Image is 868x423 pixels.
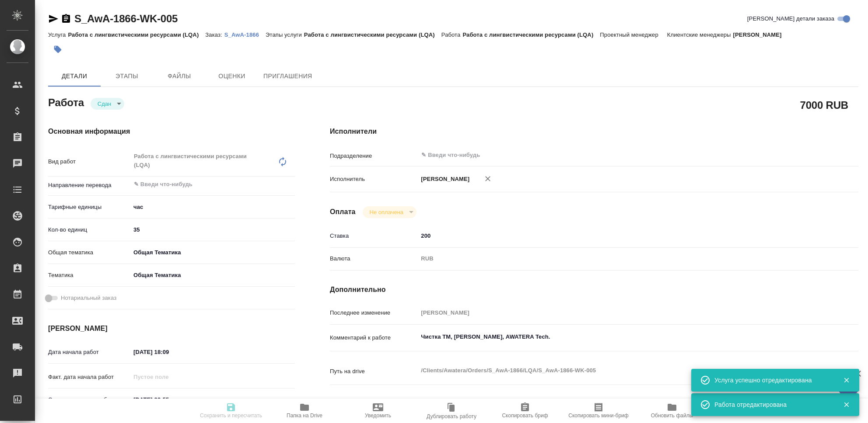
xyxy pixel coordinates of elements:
span: Дублировать работу [427,413,476,420]
input: Пустое поле [130,371,207,383]
div: Общая Тематика [130,268,295,283]
h4: Дополнительно [330,284,858,295]
button: Добавить тэг [48,40,67,59]
p: Валюта [330,254,418,263]
p: Комментарий к работе [330,333,418,342]
div: Общая Тематика [130,245,295,260]
a: S_AwA-1866-WK-005 [74,13,178,24]
span: Детали [53,71,95,82]
button: Скопировать бриф [488,399,562,423]
input: ✎ Введи что-нибудь [418,229,814,242]
p: Дата начала работ [48,348,130,357]
p: Работа с лингвистическими ресурсами (LQA) [68,31,205,38]
p: Последнее изменение [330,309,418,317]
button: Сохранить и пересчитать [194,399,268,423]
div: Услуга успешно отредактирована [714,376,830,385]
a: S_AwA-1866 [224,31,266,38]
input: ✎ Введи что-нибудь [420,150,782,160]
p: Исполнитель [330,175,418,184]
span: Этапы [106,71,148,82]
p: Работа с лингвистическими ресурсами (LQA) [462,31,600,38]
span: Нотариальный заказ [61,294,116,302]
button: Сдан [95,100,114,107]
div: Сдан [91,98,124,110]
span: Папка на Drive [287,413,322,419]
input: ✎ Введи что-нибудь [130,346,207,358]
span: Обновить файлы [651,413,693,419]
h4: Основная информация [48,126,295,137]
p: Услуга [48,31,68,38]
h4: [PERSON_NAME] [48,323,295,334]
span: Скопировать мини-бриф [568,413,628,419]
button: Open [290,184,292,185]
p: Тарифные единицы [48,203,130,211]
button: Скопировать мини-бриф [562,399,635,423]
button: Закрыть [837,401,855,409]
input: ✎ Введи что-нибудь [130,223,295,236]
p: Общая тематика [48,248,130,257]
input: Пустое поле [418,306,814,319]
div: Сдан [363,206,416,218]
button: Не оплачена [367,208,406,216]
p: Проектный менеджер [600,31,660,38]
div: Работа отредактирована [714,400,830,409]
button: Обновить файлы [635,399,709,423]
span: Оценки [211,71,253,82]
p: Работа с лингвистическими ресурсами (LQA) [304,31,441,38]
p: Срок завершения работ [48,395,130,404]
span: Приглашения [263,71,312,82]
div: час [130,200,295,215]
p: Направление перевода [48,181,130,190]
span: Файлы [158,71,200,82]
p: Подразделение [330,152,418,160]
button: Папка на Drive [268,399,341,423]
button: Дублировать работу [415,399,488,423]
h2: Работа [48,94,84,110]
p: Этапы услуги [266,31,304,38]
button: Скопировать ссылку [61,14,71,24]
button: Скопировать ссылку для ЯМессенджера [48,14,59,24]
p: Факт. дата начала работ [48,373,130,381]
input: ✎ Введи что-нибудь [133,179,263,190]
p: Заказ: [205,31,224,38]
span: Уведомить [365,413,391,419]
p: Вид работ [48,157,130,166]
h4: Оплата [330,207,356,217]
p: [PERSON_NAME] [733,31,788,38]
p: Кол-во единиц [48,225,130,234]
p: Работа [441,31,463,38]
p: Ставка [330,232,418,240]
textarea: /Clients/Awatera/Orders/S_AwA-1866/LQA/S_AwA-1866-WK-005 [418,363,814,378]
span: Сохранить и пересчитать [200,413,262,419]
p: Путь на drive [330,367,418,376]
button: Закрыть [837,376,855,384]
div: RUB [418,251,814,266]
textarea: Чистка ТМ, [PERSON_NAME], AWATERA Tech. [418,329,814,344]
span: Скопировать бриф [502,413,548,419]
p: [PERSON_NAME] [418,175,469,184]
button: Open [809,154,811,156]
span: [PERSON_NAME] детали заказа [747,14,834,23]
p: S_AwA-1866 [224,31,266,38]
h2: 7000 RUB [800,97,848,112]
input: ✎ Введи что-нибудь [130,393,207,406]
button: Удалить исполнителя [478,169,497,188]
button: Уведомить [341,399,415,423]
p: Тематика [48,271,130,280]
h4: Исполнители [330,126,858,137]
p: Клиентские менеджеры [667,31,733,38]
